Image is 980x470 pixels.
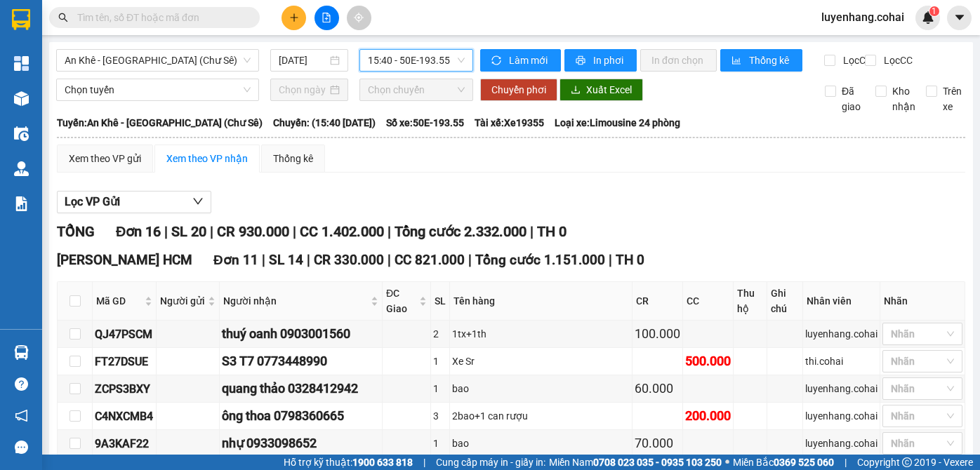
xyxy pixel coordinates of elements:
[733,455,834,470] span: Miền Bắc
[273,151,313,166] div: Thống kê
[93,375,157,403] td: ZCPS3BXY
[480,49,561,72] button: syncLàm mới
[683,282,734,321] th: CC
[433,326,447,342] div: 2
[805,354,878,369] div: thi.cohai
[593,457,722,468] strong: 0708 023 035 - 0935 103 250
[65,79,251,100] span: Chọn tuyến
[932,6,936,16] span: 1
[14,345,29,360] img: warehouse-icon
[953,11,966,24] span: caret-down
[805,436,878,451] div: luyenhang.cohai
[222,324,380,344] div: thuý oanh 0903001560
[810,8,915,26] span: luyenhang.cohai
[633,282,683,321] th: CR
[15,377,28,391] span: question-circle
[616,252,644,268] span: TH 0
[222,379,380,398] div: quang thảo 0328412942
[725,459,729,465] span: ⚪️
[160,293,205,309] span: Người gửi
[609,252,612,268] span: |
[593,53,625,68] span: In phơi
[213,252,258,268] span: Đơn 11
[452,326,629,342] div: 1tx+1th
[12,9,30,30] img: logo-vxr
[947,6,972,30] button: caret-down
[468,252,472,268] span: |
[171,223,206,240] span: SL 20
[436,455,545,470] span: Cung cấp máy in - giấy in:
[95,380,154,398] div: ZCPS3BXY
[767,282,803,321] th: Ghi chú
[452,354,629,369] div: Xe Sr
[95,435,154,452] div: 9A3KAF22
[884,293,961,309] div: Nhãn
[93,348,157,375] td: FT27DSUE
[116,223,161,240] span: Đơn 16
[279,53,327,68] input: 14/09/2025
[929,6,939,16] sup: 1
[805,381,878,396] div: luyenhang.cohai
[95,325,154,343] div: QJ47PSCM
[433,436,447,451] div: 1
[734,282,767,321] th: Thu hộ
[192,196,204,207] span: down
[57,191,211,213] button: Lọc VP Gửi
[491,55,503,67] span: sync
[635,379,680,398] div: 60.000
[937,83,967,114] span: Trên xe
[571,85,581,96] span: download
[805,326,878,342] div: luyenhang.cohai
[284,455,413,470] span: Hỗ trợ kỹ thuật:
[289,13,299,22] span: plus
[452,408,629,424] div: 2bao+1 can rượu
[549,455,722,470] span: Miền Nam
[433,408,447,424] div: 3
[564,49,637,72] button: printerIn phơi
[96,293,142,309] span: Mã GD
[279,82,327,98] input: Chọn ngày
[354,13,364,22] span: aim
[93,403,157,430] td: C4NXCMB4
[887,83,921,114] span: Kho nhận
[805,408,878,424] div: luyenhang.cohai
[509,53,550,68] span: Làm mới
[640,49,717,72] button: In đơn chọn
[282,6,306,30] button: plus
[386,286,416,316] span: ĐC Giao
[222,434,380,453] div: nhự 0933098652
[878,53,915,68] span: Lọc CC
[685,406,731,426] div: 200.000
[95,408,154,425] div: C4NXCMB4
[774,457,834,468] strong: 0369 525 060
[803,282,880,321] th: Nhân viên
[314,6,339,30] button: file-add
[559,79,643,101] button: downloadXuất Excel
[65,50,251,71] span: An Khê - Sài Gòn (Chư Sê)
[69,151,141,166] div: Xem theo VP gửi
[586,82,632,98] span: Xuất Excel
[14,161,29,176] img: warehouse-icon
[395,223,527,240] span: Tổng cước 2.332.000
[77,10,243,25] input: Tìm tên, số ĐT hoặc mã đơn
[347,6,371,30] button: aim
[368,79,465,100] span: Chọn chuyến
[57,252,192,268] span: [PERSON_NAME] HCM
[352,457,413,468] strong: 1900 633 818
[576,55,588,67] span: printer
[15,441,28,454] span: message
[273,115,376,130] span: Chuyến: (15:40 [DATE])
[480,79,557,101] button: Chuyển phơi
[93,321,157,348] td: QJ47PSCM
[262,252,265,268] span: |
[922,11,934,24] img: icon-new-feature
[58,13,68,22] span: search
[433,381,447,396] div: 1
[537,223,567,240] span: TH 0
[300,223,384,240] span: CC 1.402.000
[210,223,213,240] span: |
[902,457,912,467] span: copyright
[217,223,289,240] span: CR 930.000
[395,252,465,268] span: CC 821.000
[720,49,802,72] button: bar-chartThống kê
